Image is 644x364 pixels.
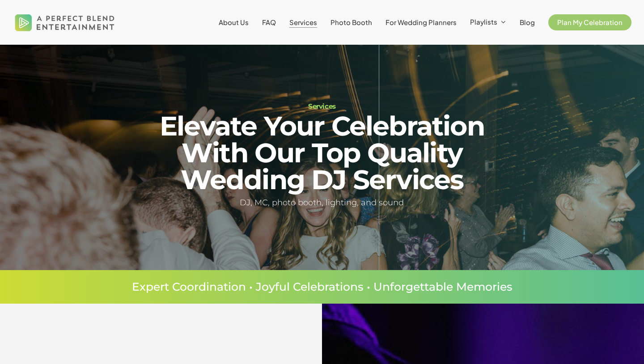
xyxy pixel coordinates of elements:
[289,19,317,26] a: Services
[386,19,457,26] a: For Wedding Planners
[289,18,317,26] span: Services
[129,103,515,110] h1: Services
[386,18,457,26] span: For Wedding Planners
[330,19,372,26] a: Photo Booth
[557,18,623,26] span: Plan My Celebration
[520,19,535,26] a: Blog
[219,19,249,26] a: About Us
[129,196,515,209] h5: DJ, MC, photo booth, lighting, and sound
[219,18,249,26] span: About Us
[470,17,497,26] span: Playlists
[330,18,372,26] span: Photo Booth
[129,113,515,193] h2: Elevate Your Celebration With Our Top Quality Wedding DJ Services
[13,6,117,38] img: A Perfect Blend Entertainment
[262,18,276,26] span: FAQ
[548,19,631,26] a: Plan My Celebration
[27,281,617,292] p: Expert Coordination • Joyful Celebrations • Unforgettable Memories
[520,18,535,26] span: Blog
[470,18,506,26] a: Playlists
[262,19,276,26] a: FAQ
